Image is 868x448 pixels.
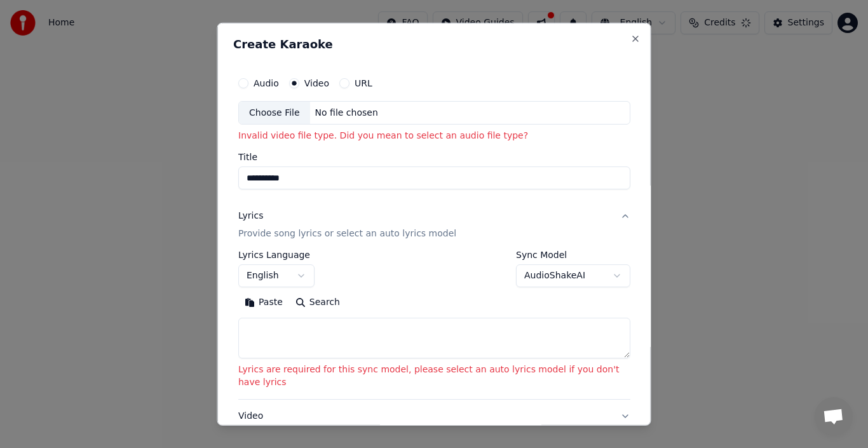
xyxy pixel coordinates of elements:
[238,200,630,250] button: LyricsProvide song lyrics or select an auto lyrics model
[233,38,635,50] h2: Create Karaoke
[238,210,263,222] div: Lyrics
[309,106,383,119] div: No file chosen
[238,130,630,142] p: Invalid video file type. Did you mean to select an audio file type?
[238,410,476,440] div: Video
[238,250,315,259] label: Lyrics Language
[238,227,456,240] p: Provide song lyrics or select an auto lyrics model
[254,78,279,87] label: Audio
[288,292,346,313] button: Search
[516,250,630,259] label: Sync Model
[238,363,630,389] p: Lyrics are required for this sync model, please select an auto lyrics model if you don't have lyrics
[238,250,630,399] div: LyricsProvide song lyrics or select an auto lyrics model
[238,153,630,161] label: Title
[238,292,289,313] button: Paste
[304,78,329,87] label: Video
[239,101,310,124] div: Choose File
[355,78,372,87] label: URL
